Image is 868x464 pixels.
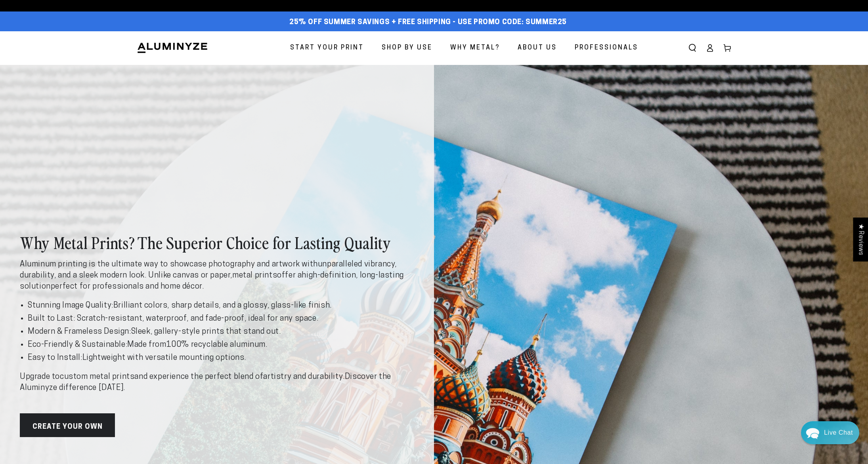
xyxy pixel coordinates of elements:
[20,413,115,437] a: Create Your Own
[232,272,277,280] strong: metal prints
[28,341,127,349] strong: Eco-Friendly & Sustainable:
[853,217,868,261] div: Click to open Judge.me floating reviews tab
[376,38,438,59] a: Shop By Use
[801,421,859,444] div: Chat widget toggle
[28,313,414,324] li: , ideal for any space.
[512,38,563,59] a: About Us
[290,42,364,54] span: Start Your Print
[444,38,506,59] a: Why Metal?
[284,38,370,59] a: Start Your Print
[20,232,414,253] h2: Why Metal Prints? The Superior Choice for Lasting Quality
[28,300,414,311] li: Brilliant colors, sharp details, and a glossy, glass-like finish.
[824,421,853,444] div: Contact Us Directly
[28,339,414,350] li: Made from .
[569,38,644,59] a: Professionals
[20,272,404,291] strong: high-definition, long-lasting solution
[28,326,414,337] li: Sleek, gallery-style prints that stand out.
[20,259,414,292] p: Aluminum printing is the ultimate way to showcase photography and artwork with . Unlike canvas or...
[450,42,500,54] span: Why Metal?
[575,42,638,54] span: Professionals
[28,328,131,336] strong: Modern & Frameless Design:
[28,352,414,363] li: Lightweight with versatile mounting options.
[77,315,245,323] strong: Scratch-resistant, waterproof, and fade-proof
[28,315,75,323] strong: Built to Last:
[289,18,567,27] span: 25% off Summer Savings + Free Shipping - Use Promo Code: SUMMER25
[28,354,82,362] strong: Easy to Install:
[166,341,266,349] strong: 100% recyclable aluminum
[684,39,701,57] summary: Search our site
[20,371,414,394] p: Upgrade to and experience the perfect blend of .
[382,42,432,54] span: Shop By Use
[518,42,557,54] span: About Us
[263,373,343,381] strong: artistry and durability
[28,302,113,310] strong: Stunning Image Quality:
[60,373,134,381] strong: custom metal prints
